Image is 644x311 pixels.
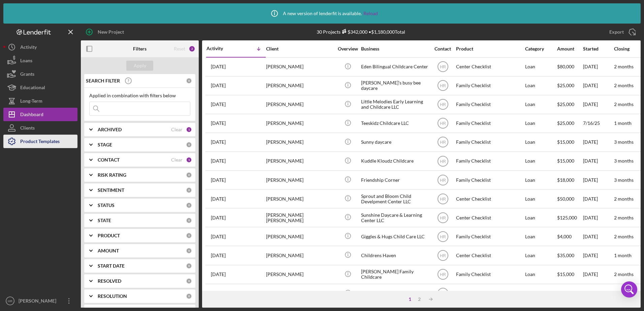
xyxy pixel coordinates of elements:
[614,120,632,126] time: 1 month
[266,77,333,95] div: [PERSON_NAME]
[440,140,446,145] text: HR
[3,135,77,148] a: Product Templates
[440,121,446,126] text: HR
[609,25,624,39] div: Export
[3,121,77,135] button: Clients
[583,58,613,76] div: [DATE]
[3,108,77,121] button: Dashboard
[186,263,192,269] div: 0
[525,114,556,132] div: Loan
[614,271,634,277] time: 2 months
[557,120,574,126] span: $25,000
[335,46,360,51] div: Overview
[86,78,120,83] b: SEARCH FILTER
[525,58,556,76] div: Loan
[361,266,428,283] div: [PERSON_NAME] Family Childcare
[98,293,127,299] b: RESOLUTION
[211,215,226,220] time: 2025-08-19 18:30
[186,172,192,178] div: 0
[98,172,126,178] b: RISK RATING
[98,248,119,253] b: AMOUNT
[8,299,12,303] text: HR
[211,253,226,258] time: 2025-08-16 18:53
[89,93,190,98] div: Applied in combination with filters below
[614,139,634,145] time: 3 months
[361,228,428,245] div: Giggles & Hugs Child Care LLC
[3,67,77,81] button: Grants
[20,40,37,56] div: Activity
[133,46,147,51] b: Filters
[3,294,77,308] button: HR[PERSON_NAME]
[317,29,405,35] div: 30 Projects • $1,180,000 Total
[211,83,226,88] time: 2025-09-04 16:06
[98,278,121,284] b: RESOLVED
[456,152,523,170] div: Family Checklist
[186,278,192,284] div: 0
[186,293,192,299] div: 0
[186,217,192,223] div: 0
[614,82,634,88] time: 2 months
[614,252,632,258] time: 1 month
[621,281,637,298] div: Open Intercom Messenger
[361,77,428,95] div: [PERSON_NAME]’s busy bee daycare
[186,202,192,208] div: 0
[456,190,523,208] div: Center Checklist
[525,190,556,208] div: Loan
[583,284,613,302] div: [DATE]
[614,158,634,164] time: 3 months
[98,157,120,163] b: CONTACT
[456,171,523,189] div: Family Checklist
[211,177,226,183] time: 2025-08-28 19:59
[189,45,195,52] div: 2
[211,64,226,69] time: 2025-09-08 13:08
[614,196,634,202] time: 2 months
[440,83,446,88] text: HR
[171,157,183,163] div: Clear
[614,64,634,69] time: 2 months
[456,77,523,95] div: Family Checklist
[98,187,124,193] b: SENTIMENT
[266,228,333,245] div: [PERSON_NAME]
[456,209,523,227] div: Center Checklist
[361,96,428,113] div: Little Melodies Early Learning and Childcare LLC
[557,82,574,88] span: $25,000
[126,61,153,71] button: Apply
[266,190,333,208] div: [PERSON_NAME]
[440,159,446,164] text: HR
[583,246,613,264] div: [DATE]
[583,133,613,151] div: [DATE]
[614,177,634,183] time: 3 months
[171,127,183,132] div: Clear
[211,196,226,202] time: 2025-08-26 20:37
[3,81,77,94] button: Educational
[583,171,613,189] div: [DATE]
[525,46,556,51] div: Category
[98,263,125,269] b: START DATE
[525,284,556,302] div: Loan
[211,158,226,164] time: 2025-08-29 15:38
[456,266,523,283] div: Family Checklist
[557,158,574,164] span: $15,000
[557,101,574,107] span: $25,000
[211,139,226,145] time: 2025-09-02 15:40
[361,190,428,208] div: Sprout and Bloom Child Develpment Center LLC
[525,266,556,283] div: Loan
[98,218,111,223] b: STATE
[186,157,192,163] div: 1
[557,196,574,202] span: $50,000
[266,246,333,264] div: [PERSON_NAME]
[186,187,192,193] div: 0
[211,234,226,239] time: 2025-08-17 23:03
[266,133,333,151] div: [PERSON_NAME]
[583,152,613,170] div: [DATE]
[456,114,523,132] div: Family Checklist
[266,209,333,227] div: [PERSON_NAME] [PERSON_NAME]
[456,58,523,76] div: Center Checklist
[440,197,446,201] text: HR
[525,209,556,227] div: Loan
[266,58,333,76] div: [PERSON_NAME]
[583,114,613,132] div: 7/16/25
